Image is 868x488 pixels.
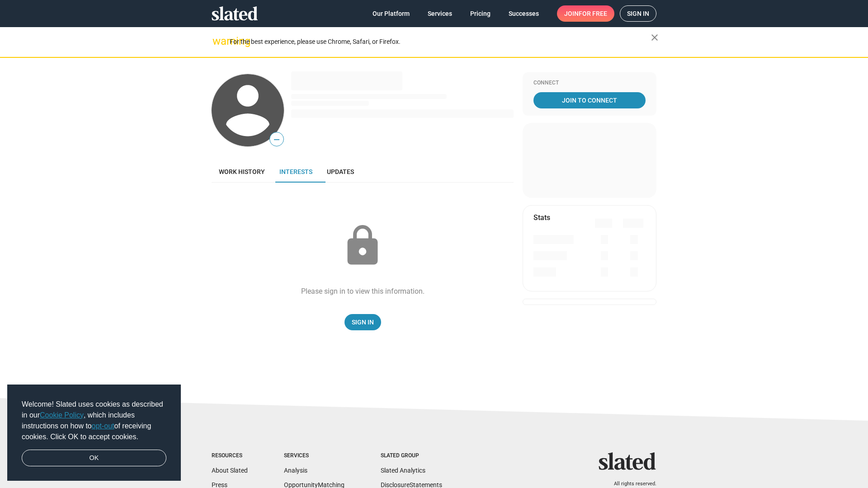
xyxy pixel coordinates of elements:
span: Work history [219,168,265,175]
a: Our Platform [365,5,417,22]
span: Our Platform [373,5,410,22]
span: for free [579,5,607,22]
div: Please sign in to view this information. [301,286,425,296]
mat-card-title: Stats [533,213,550,222]
span: Welcome! Slated uses cookies as described in our , which includes instructions on how to of recei... [22,399,166,442]
a: Join To Connect [533,92,646,108]
a: dismiss cookie message [22,450,166,467]
a: Interests [272,161,320,183]
mat-icon: close [649,32,660,43]
a: About Slated [212,467,248,474]
span: — [270,134,283,145]
div: Resources [212,452,248,460]
span: Sign In [352,314,374,330]
span: Sign in [627,6,649,21]
span: Successes [509,5,539,22]
span: Services [428,5,452,22]
a: Pricing [463,5,498,22]
a: Joinfor free [557,5,614,22]
mat-icon: warning [212,36,223,47]
a: Work history [212,161,272,183]
span: Pricing [470,5,491,22]
mat-icon: lock [340,223,385,268]
a: Sign in [620,5,656,22]
span: Join To Connect [535,92,644,108]
div: Services [284,452,344,460]
span: Join [564,5,607,22]
span: Interests [279,168,312,175]
a: Successes [501,5,546,22]
a: Analysis [284,467,307,474]
a: Sign In [344,314,381,330]
div: For the best experience, please use Chrome, Safari, or Firefox. [230,36,651,48]
div: Slated Group [381,452,442,460]
a: opt-out [92,422,114,430]
a: Slated Analytics [381,467,425,474]
a: Services [420,5,459,22]
span: Updates [327,168,354,175]
a: Cookie Policy [40,411,84,419]
div: cookieconsent [7,385,181,481]
div: Connect [533,80,646,87]
a: Updates [320,161,361,183]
